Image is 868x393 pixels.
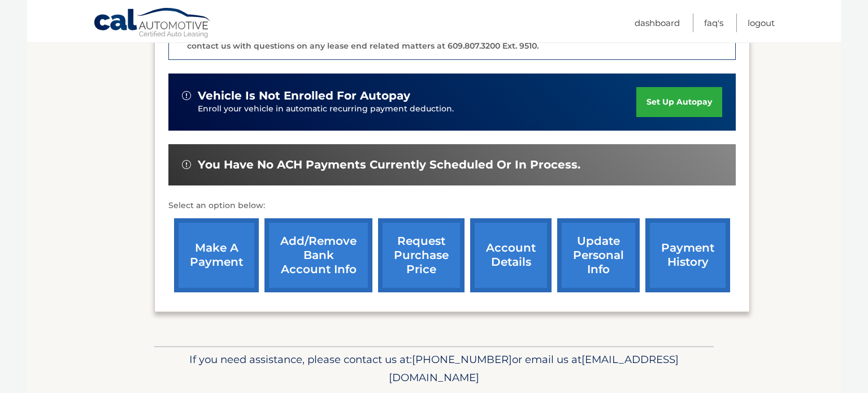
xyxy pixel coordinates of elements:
[557,218,640,292] a: update personal info
[635,14,680,32] a: Dashboard
[162,351,706,387] p: If you need assistance, please contact us at: or email us at
[748,14,775,32] a: Logout
[182,91,191,100] img: alert-white.svg
[636,87,722,117] a: set up autopay
[93,7,212,40] a: Cal Automotive
[168,199,736,213] p: Select an option below:
[264,218,372,292] a: Add/Remove bank account info
[378,218,465,292] a: request purchase price
[174,218,259,292] a: make a payment
[704,14,723,32] a: FAQ's
[198,89,410,103] span: vehicle is not enrolled for autopay
[645,218,730,292] a: payment history
[470,218,552,292] a: account details
[412,353,512,366] span: [PHONE_NUMBER]
[198,158,580,172] span: You have no ACH payments currently scheduled or in process.
[182,160,191,169] img: alert-white.svg
[198,103,636,115] p: Enroll your vehicle in automatic recurring payment deduction.
[187,13,728,51] p: The end of your lease is approaching soon. A member of our lease end team will be in touch soon t...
